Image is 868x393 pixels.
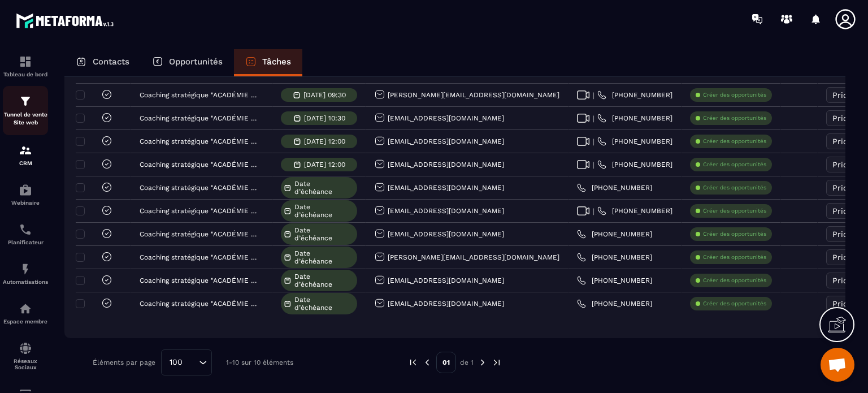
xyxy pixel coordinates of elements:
[64,49,141,76] a: Contacts
[832,276,861,285] span: Priorité
[140,161,261,169] p: Coaching stratégique "ACADÉMIE RÉSURGENCE"
[597,206,672,215] a: [PHONE_NUMBER]
[703,277,766,284] p: Créer des opportunités
[141,49,234,76] a: Opportunités
[294,296,354,312] span: Date d’échéance
[422,357,432,368] img: prev
[3,135,48,175] a: formationformationCRM
[140,137,261,145] p: Coaching stratégique "ACADÉMIE RÉSURGENCE"
[140,114,261,122] p: Coaching stratégique "ACADÉMIE RÉSURGENCE"
[703,230,766,238] p: Créer des opportunités
[832,299,861,308] span: Priorité
[3,111,48,127] p: Tunnel de vente Site web
[597,160,672,169] a: [PHONE_NUMBER]
[19,183,32,197] img: automations
[16,10,118,31] img: logo
[140,277,261,284] p: Coaching stratégique "ACADÉMIE RÉSURGENCE"
[593,114,594,123] span: |
[593,161,594,169] span: |
[226,359,293,366] p: 1-10 sur 10 éléments
[19,94,32,108] img: formation
[577,183,652,192] a: [PHONE_NUMBER]
[304,114,345,122] p: [DATE] 10:30
[3,254,48,293] a: automationsautomationsAutomatisations
[19,144,32,157] img: formation
[140,300,261,308] p: Coaching stratégique "ACADÉMIE RÉSURGENCE"
[577,230,652,239] a: [PHONE_NUMBER]
[408,357,418,368] img: prev
[821,348,854,382] div: Ouvrir le chat
[703,184,766,192] p: Créer des opportunités
[140,184,261,192] p: Coaching stratégique "ACADÉMIE RÉSURGENCE"
[593,91,594,100] span: |
[294,249,354,265] span: Date d’échéance
[703,161,766,169] p: Créer des opportunités
[436,352,456,373] p: 01
[832,90,861,100] span: Priorité
[3,214,48,254] a: schedulerschedulerPlanificateur
[3,293,48,333] a: automationsautomationsEspace membre
[140,253,261,261] p: Coaching stratégique "ACADÉMIE RÉSURGENCE"
[593,207,594,215] span: |
[294,180,354,196] span: Date d’échéance
[19,262,32,276] img: automations
[3,71,48,77] p: Tableau de bord
[234,49,302,76] a: Tâches
[492,357,502,368] img: next
[3,175,48,214] a: automationsautomationsWebinaire
[703,114,766,122] p: Créer des opportunités
[3,333,48,379] a: social-networksocial-networkRéseaux Sociaux
[460,358,474,367] p: de 1
[577,276,652,285] a: [PHONE_NUMBER]
[3,160,48,166] p: CRM
[186,356,196,369] input: Search for option
[597,90,672,100] a: [PHONE_NUMBER]
[3,358,48,370] p: Réseaux Sociaux
[303,91,346,99] p: [DATE] 09:30
[3,239,48,245] p: Planificateur
[703,253,766,261] p: Créer des opportunités
[703,137,766,145] p: Créer des opportunités
[140,91,261,99] p: Coaching stratégique "ACADÉMIE RÉSURGENCE"
[294,203,354,219] span: Date d’échéance
[597,114,672,123] a: [PHONE_NUMBER]
[19,55,32,68] img: formation
[3,200,48,206] p: Webinaire
[832,160,861,169] span: Priorité
[304,161,345,169] p: [DATE] 12:00
[597,137,672,146] a: [PHONE_NUMBER]
[169,57,223,67] p: Opportunités
[294,226,354,242] span: Date d’échéance
[3,46,48,86] a: formationformationTableau de bord
[161,349,212,375] div: Search for option
[832,206,861,215] span: Priorité
[166,356,186,369] span: 100
[577,253,652,262] a: [PHONE_NUMBER]
[140,207,261,215] p: Coaching stratégique "ACADÉMIE RÉSURGENCE"
[3,86,48,135] a: formationformationTunnel de vente Site web
[3,279,48,285] p: Automatisations
[140,230,261,238] p: Coaching stratégique "ACADÉMIE RÉSURGENCE"
[593,137,594,146] span: |
[304,137,345,145] p: [DATE] 12:00
[577,299,652,308] a: [PHONE_NUMBER]
[262,57,291,67] p: Tâches
[832,183,861,192] span: Priorité
[93,359,155,366] p: Éléments par page
[832,230,861,239] span: Priorité
[478,357,488,368] img: next
[703,207,766,215] p: Créer des opportunités
[3,318,48,325] p: Espace membre
[703,300,766,308] p: Créer des opportunités
[294,273,354,288] span: Date d’échéance
[19,223,32,236] img: scheduler
[19,302,32,316] img: automations
[832,137,861,146] span: Priorité
[703,91,766,99] p: Créer des opportunités
[832,114,861,123] span: Priorité
[832,253,861,262] span: Priorité
[93,57,129,67] p: Contacts
[19,342,32,355] img: social-network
